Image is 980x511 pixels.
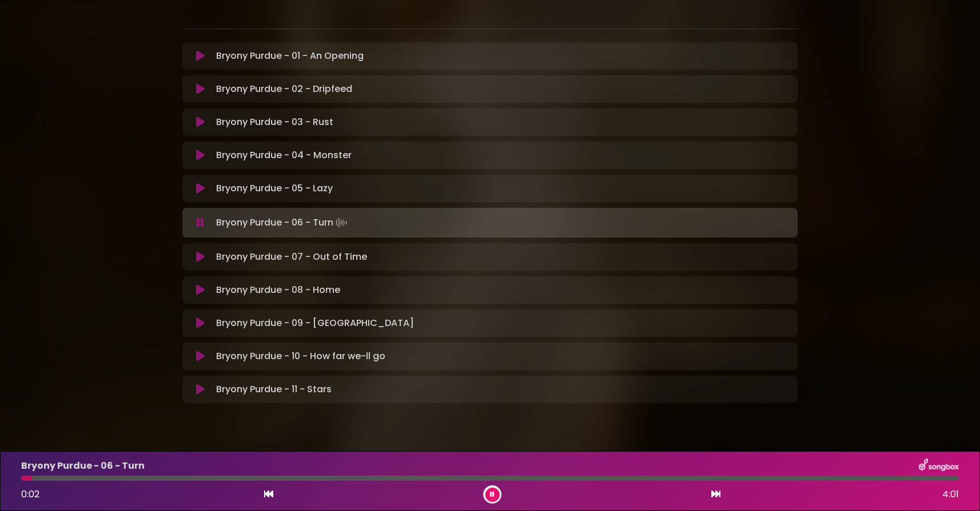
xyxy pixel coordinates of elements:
p: Bryony Purdue - 11 - Stars [216,383,332,396]
img: waveform4.gif [333,215,349,231]
p: Bryony Purdue - 06 - Turn [216,215,349,231]
p: Bryony Purdue - 04 - Monster [216,148,352,162]
p: Bryony Purdue - 08 - Home [216,283,340,297]
p: Bryony Purdue - 10 - How far we-ll go [216,349,385,363]
p: Bryony Purdue - 09 - [GEOGRAPHIC_DATA] [216,316,414,330]
p: Bryony Purdue - 02 - Dripfeed [216,82,352,96]
p: Bryony Purdue - 05 - Lazy [216,182,333,195]
p: Bryony Purdue - 01 - An Opening [216,49,364,63]
p: Bryony Purdue - 03 - Rust [216,115,333,129]
p: Bryony Purdue - 07 - Out of Time [216,250,367,264]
